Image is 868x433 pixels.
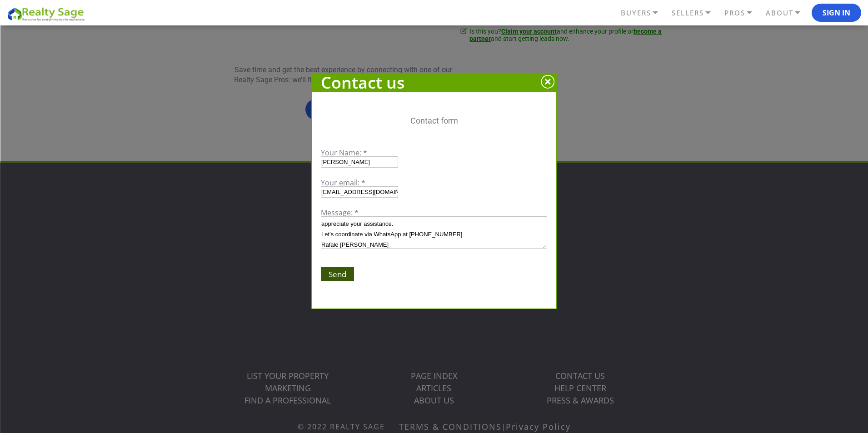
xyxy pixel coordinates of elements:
h1: Contact us [312,73,556,92]
a: SELLERS [669,5,722,21]
a: PROS [722,5,763,21]
p: Contact form [321,115,547,126]
img: REALTY SAGE [7,6,89,22]
input: Send [321,267,354,281]
a: BUYERS [619,5,669,21]
div: Your email: * [321,179,547,186]
a: ABOUT [763,5,812,21]
div: Message: * [321,209,547,216]
button: Sign In [812,4,861,22]
div: Your Name: * [321,149,547,156]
